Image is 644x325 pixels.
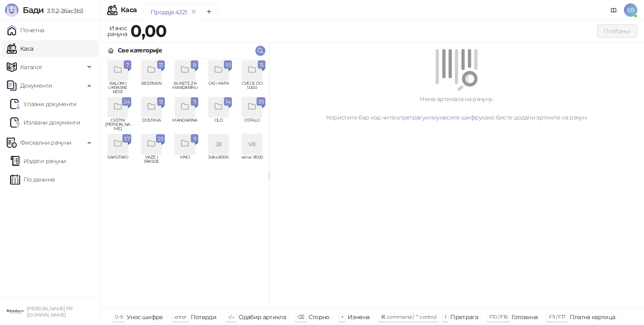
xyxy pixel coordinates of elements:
span: Фискални рачуни [20,134,71,151]
span: BALONI I UKRASNE KESE [104,81,131,94]
a: Почетна [7,22,44,39]
div: Измена [348,312,369,322]
span: DOSTAVA [138,118,165,131]
img: Logo [5,3,18,17]
button: Плаћање [597,24,637,38]
span: BEERSKIN [138,81,165,94]
button: remove [188,8,199,16]
div: Продаја 4321 [151,8,187,17]
a: Излазни документи [10,114,80,131]
span: CVETNI [PERSON_NAME] [104,118,131,131]
span: MANDARINA [171,118,198,131]
span: OLD [205,118,232,131]
span: + [341,314,343,320]
span: VINO [171,155,198,168]
span: 13 [159,60,163,70]
span: 9 [192,134,197,143]
span: 3.11.2-26ac3b3 [44,7,83,15]
div: Одабир артикла [239,312,286,322]
div: grid [101,59,269,309]
span: ↑/↓ [228,314,234,320]
span: 15 [260,60,264,70]
span: OSTALO [239,118,265,131]
div: Износ рачуна [106,23,129,39]
small: [PERSON_NAME] PR [DOMAIN_NAME] [27,306,73,318]
span: ⌫ [297,314,304,320]
span: Документи [20,77,52,94]
div: V8 [242,134,262,154]
span: 25 [158,134,163,143]
a: Ulazni dokumentiУлазни документи [10,96,77,112]
span: 8 [192,60,197,70]
div: Сторно [309,312,330,322]
a: Документација [607,3,621,17]
div: Потврди [191,312,217,322]
span: Jelka 8000 [205,155,232,168]
span: 7 [125,60,130,70]
span: 0-9 [115,314,122,320]
span: Каталог [20,59,43,75]
span: EB [624,3,637,17]
span: ⌘ command / ⌃ control [381,314,436,320]
strong: 0,00 [130,21,166,41]
span: 14 [226,97,230,107]
div: Платна картица [570,312,615,322]
span: SAKSIJSKO [104,155,131,168]
span: 57 [124,134,130,143]
span: enter [174,314,187,320]
span: f [445,314,446,320]
a: Издати рачуни [10,153,66,169]
div: Све категорије [118,46,162,55]
div: Унос шифре [127,312,163,322]
span: venac 8500 [239,155,265,168]
button: Add tab [201,3,218,20]
span: Бади [23,5,44,15]
div: Нема артикала на рачуну. Користите бар код читач, или како бисте додали артикле на рачун. [279,94,634,122]
span: CAJ I KAFA [205,81,232,94]
div: J8 [208,134,229,154]
div: Готовина [512,312,538,322]
span: F10 / F16 [489,314,507,320]
span: 11 [192,97,197,107]
a: Каса [7,40,33,57]
span: 35 [258,97,264,107]
div: Претрага [450,312,478,322]
span: 13 [159,97,163,107]
span: 24 [124,97,130,107]
a: По данима [10,171,55,188]
span: BUKETE ZA MANDARINU [171,81,198,94]
div: Каса [121,7,137,13]
a: унесите шифру [436,114,482,121]
span: CVECE DO 1.000 [239,81,265,94]
span: VAZE I SAKSIJE [138,155,165,168]
img: 64x64-companyLogo-0e2e8aaa-0bd2-431b-8613-6e3c65811325.png [7,303,23,320]
span: 10 [226,60,230,70]
a: претрагу [399,114,425,121]
span: F11 / F17 [549,314,565,320]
